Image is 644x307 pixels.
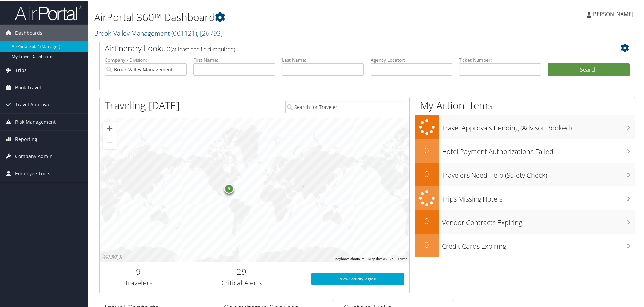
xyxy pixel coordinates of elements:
[94,28,223,37] a: Brook-Valley Management
[591,10,633,17] span: [PERSON_NAME]
[415,209,635,233] a: 0Vendor Contracts Expiring
[15,147,53,164] span: Company Admin
[398,256,407,260] a: Terms (opens in new tab)
[193,56,275,63] label: First Name:
[587,3,640,24] a: [PERSON_NAME]
[105,278,172,287] h3: Travelers
[105,42,585,53] h2: Airtinerary Lookup
[285,100,404,113] input: Search for Traveler
[442,214,635,227] h3: Vendor Contracts Expiring
[442,238,635,250] h3: Credit Cards Expiring
[335,256,364,261] button: Keyboard shortcuts
[105,56,187,63] label: Company - Division:
[103,121,117,134] button: Zoom in
[182,278,301,287] h3: Critical Alerts
[415,215,439,226] h2: 0
[15,164,50,181] span: Employee Tools
[415,233,635,256] a: 0Credit Cards Expiring
[415,144,439,155] h2: 0
[197,28,223,37] span: , [ 26793 ]
[171,28,197,37] span: ( 001121 )
[105,98,180,112] h1: Traveling [DATE]
[101,252,124,261] img: Google
[15,4,82,20] img: airportal-logo.png
[442,143,635,156] h3: Hotel Payment Authorizations Failed
[15,130,37,147] span: Reporting
[415,238,439,250] h2: 0
[415,139,635,162] a: 0Hotel Payment Authorizations Failed
[442,166,635,179] h3: Travelers Need Help (Safety Check)
[282,56,364,63] label: Last Name:
[15,113,56,130] span: Risk Management
[171,45,235,52] span: (at least one field required)
[15,79,41,95] span: Book Travel
[105,265,172,277] h2: 9
[415,162,635,186] a: 0Travelers Need Help (Safety Check)
[548,63,630,76] button: Search
[182,265,301,277] h2: 29
[311,272,404,284] a: View SecurityLogic®
[15,24,42,41] span: Dashboards
[442,119,635,132] h3: Travel Approvals Pending (Advisor Booked)
[368,256,394,260] span: Map data ©2025
[103,135,117,148] button: Zoom out
[415,186,635,210] a: Trips Missing Hotels
[101,252,124,261] a: Open this area in Google Maps (opens a new window)
[94,9,458,24] h1: AirPortal 360™ Dashboard
[442,190,635,203] h3: Trips Missing Hotels
[415,167,439,179] h2: 0
[415,98,635,112] h1: My Action Items
[415,115,635,139] a: Travel Approvals Pending (Advisor Booked)
[15,96,51,113] span: Travel Approval
[15,61,27,78] span: Trips
[371,56,452,63] label: Agency Locator:
[459,56,541,63] label: Ticket Number:
[224,183,234,193] div: 9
